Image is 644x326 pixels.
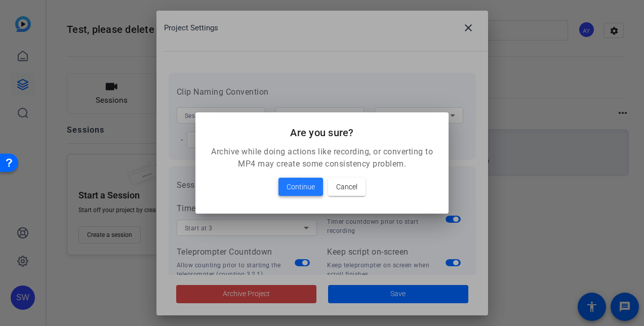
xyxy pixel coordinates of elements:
[287,181,315,193] span: Continue
[336,181,357,193] span: Cancel
[208,146,436,170] p: Archive while doing actions like recording, or converting to MP4 may create some consistency prob...
[328,178,366,196] button: Cancel
[278,178,323,196] button: Continue
[208,125,436,141] h2: Are you sure?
